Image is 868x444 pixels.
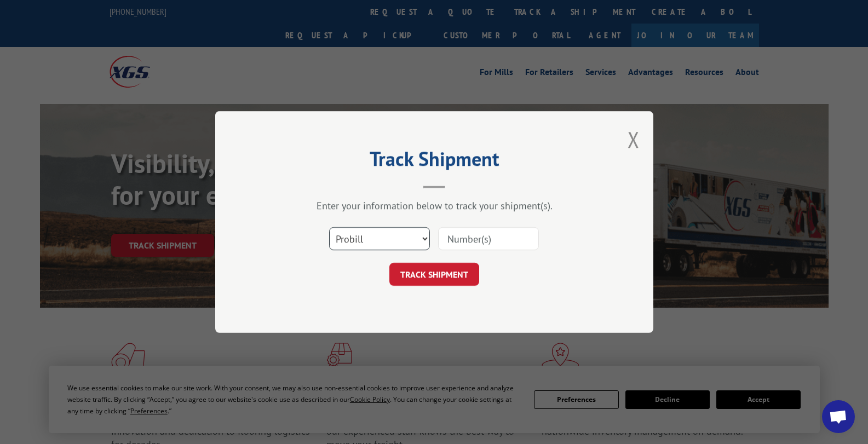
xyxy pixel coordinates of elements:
[628,125,640,154] button: Close modal
[389,263,479,286] button: TRACK SHIPMENT
[822,400,855,433] div: Open chat
[270,199,599,212] div: Enter your information below to track your shipment(s).
[270,151,599,172] h2: Track Shipment
[438,227,539,250] input: Number(s)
